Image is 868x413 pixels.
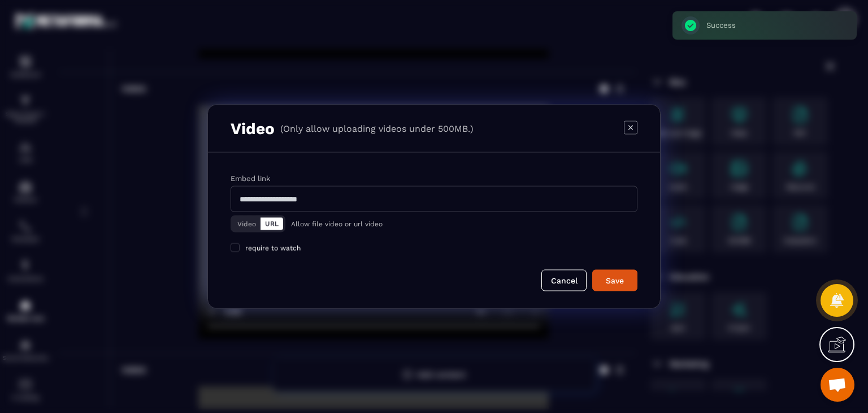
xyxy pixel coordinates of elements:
p: (Only allow uploading videos under 500MB.) [280,123,474,134]
button: URL [261,218,283,230]
button: Cancel [541,270,587,291]
h3: Video [231,119,275,138]
a: Open chat [821,368,854,402]
button: Save [592,270,637,291]
span: require to watch [245,244,301,252]
p: Allow file video or url video [291,220,383,228]
label: Embed link [231,174,270,183]
div: Save [600,275,630,286]
button: Video [233,218,261,230]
